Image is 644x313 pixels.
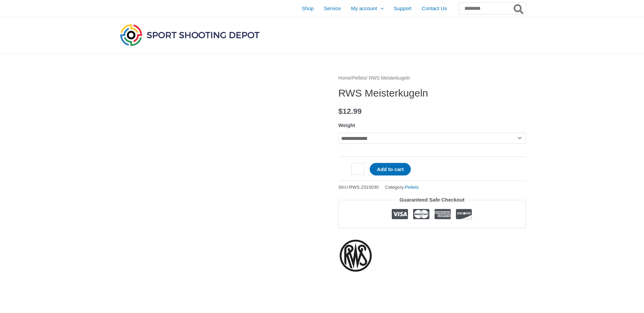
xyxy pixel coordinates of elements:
[349,185,379,190] span: RWS.2315030
[351,163,365,175] input: Product quantity
[338,87,526,99] h1: RWS Meisterkugeln
[338,107,343,116] span: $
[118,22,261,47] img: Sport Shooting Depot
[338,122,355,128] label: Weight
[352,76,366,81] a: Pellets
[512,3,526,14] button: Search
[397,195,467,205] legend: Guaranteed Safe Checkout
[405,185,419,190] a: Pellets
[385,183,419,191] span: Category:
[338,238,372,272] a: RWS
[338,147,351,151] a: Clear options
[370,163,411,175] button: Add to cart
[338,107,362,116] bdi: 12.99
[338,76,351,81] a: Home
[338,74,526,83] nav: Breadcrumb
[338,183,379,191] span: SKU:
